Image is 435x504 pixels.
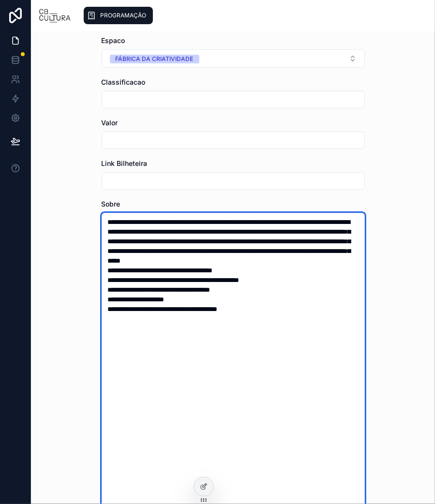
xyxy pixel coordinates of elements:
[39,8,71,23] img: App logo
[116,55,194,63] div: FÁBRICA DA CRIATIVIDADE
[84,7,153,24] a: PROGRAMAÇÃO
[102,159,148,167] span: Link Bilheteira
[102,49,365,68] button: Select Button
[102,200,120,208] span: Sobre
[102,119,118,127] span: Valor
[102,78,146,86] span: Classificacao
[100,12,146,19] span: PROGRAMAÇÃO
[102,36,125,44] span: Espaco
[79,5,427,26] div: scrollable content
